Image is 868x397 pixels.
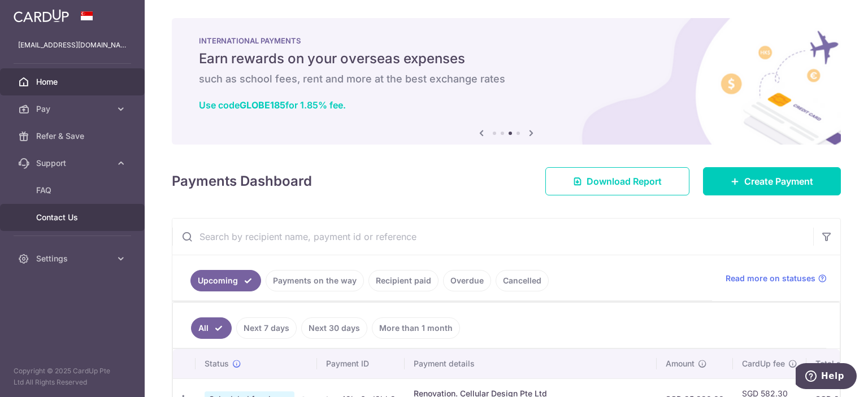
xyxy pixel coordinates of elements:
a: Download Report [545,167,689,195]
span: Download Report [587,174,662,188]
a: Next 7 days [236,317,297,339]
a: Payments on the way [266,270,364,291]
input: Search by recipient name, payment id or reference [172,219,813,255]
span: Status [205,358,229,369]
a: Read more on statuses [726,273,827,284]
p: [EMAIL_ADDRESS][DOMAIN_NAME] [18,40,127,51]
span: FAQ [36,185,111,196]
span: Read more on statuses [726,273,815,284]
a: More than 1 month [372,317,460,339]
th: Payment details [405,349,657,378]
span: Support [36,158,111,169]
span: Contact Us [36,212,111,223]
a: Cancelled [496,270,549,291]
b: GLOBE185 [240,99,285,111]
span: Create Payment [744,174,813,188]
h4: Payments Dashboard [172,171,312,191]
span: Refer & Save [36,130,111,142]
a: Recipient paid [368,270,439,291]
iframe: Opens a widget where you can find more information [796,363,857,391]
th: Payment ID [317,349,405,378]
h5: Earn rewards on your overseas expenses [199,50,814,68]
span: Total amt. [815,358,853,369]
a: All [191,317,232,339]
span: CardUp fee [742,358,785,369]
span: Pay [36,103,111,115]
a: Next 30 days [301,317,367,339]
span: Amount [666,358,695,369]
a: Create Payment [703,167,841,195]
p: INTERNATIONAL PAYMENTS [199,36,814,45]
span: Home [36,76,111,88]
a: Use codeGLOBE185for 1.85% fee. [199,99,346,111]
img: International Payment Banner [172,18,841,145]
h6: such as school fees, rent and more at the best exchange rates [199,72,814,86]
img: CardUp [14,9,69,23]
span: Settings [36,253,111,264]
a: Upcoming [190,270,261,291]
a: Overdue [443,270,491,291]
